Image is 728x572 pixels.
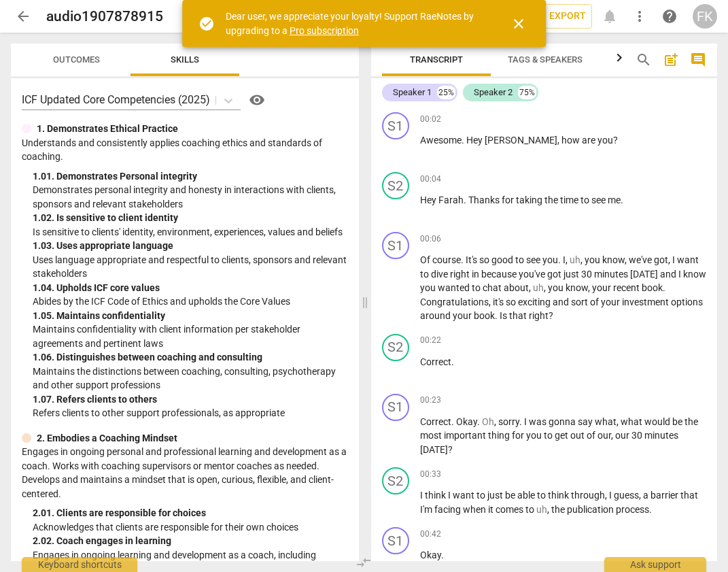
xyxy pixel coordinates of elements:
span: the [684,416,698,427]
span: . [558,254,563,265]
span: recent [613,282,642,293]
span: because [481,269,519,280]
button: Search [633,49,655,71]
span: . [663,282,665,293]
span: , [668,254,672,265]
div: Keyboard shortcuts [22,557,137,572]
span: , [557,135,561,146]
div: Change speaker [382,334,409,361]
span: 00:33 [420,469,441,480]
span: visibility [249,92,265,108]
span: taking [516,195,544,205]
span: in [472,269,481,280]
span: what [621,416,644,427]
span: right [450,269,472,280]
span: gonna [549,416,578,427]
span: , [544,282,548,293]
span: so [506,297,518,307]
span: know [683,269,706,280]
span: it [488,504,496,515]
span: I [672,254,677,265]
span: arrow_back [15,8,31,24]
span: , [529,282,533,293]
div: 1. 03. Uses appropriate language [33,239,348,253]
span: wanted [438,282,472,293]
span: Filler word [536,504,547,515]
span: 00:02 [420,114,441,125]
span: think [548,490,571,501]
span: . [462,135,466,146]
button: Export [523,4,592,29]
span: . [451,356,454,367]
span: you [526,430,544,441]
span: , [494,416,498,427]
span: facing [434,504,463,515]
span: the [551,504,567,515]
span: 00:04 [420,173,441,185]
span: Of [420,254,432,265]
span: , [489,297,493,307]
span: I [448,490,453,501]
div: Change speaker [382,232,409,259]
button: Help [246,89,268,111]
p: Refers clients to other support professionals, as appropriate [33,406,348,420]
span: to [580,195,591,205]
span: Filler word [533,282,544,293]
span: close [510,16,527,32]
span: just [564,269,581,280]
span: know [602,254,625,265]
span: you [597,135,613,146]
span: . [477,416,482,427]
span: about [504,282,529,293]
span: out [570,430,587,441]
span: you [542,254,558,265]
span: I [563,254,566,265]
span: say [578,416,595,427]
span: our [615,430,631,441]
span: most [420,430,444,441]
span: what [595,416,617,427]
span: 00:23 [420,394,441,406]
span: want [677,254,699,265]
span: sorry [498,416,519,427]
span: to [544,430,555,441]
span: are [582,135,597,146]
span: I [678,269,683,280]
span: was [529,416,549,427]
span: Export [529,8,586,24]
span: , [625,254,629,265]
span: you [548,282,566,293]
span: know [566,282,588,293]
span: that [680,490,698,501]
a: Help [657,4,682,29]
div: Speaker 1 [393,86,432,99]
span: me [608,195,621,205]
span: that [509,310,529,321]
span: I [420,490,425,501]
span: course [432,254,461,265]
span: be [672,416,684,427]
span: more_vert [631,8,648,24]
span: publication [567,504,616,515]
span: , [605,490,609,501]
span: . [649,504,652,515]
span: I [524,416,529,427]
span: your [592,282,613,293]
span: your [453,310,474,321]
span: . [441,550,444,560]
span: just [487,490,505,501]
span: process [616,504,649,515]
span: help [661,8,678,24]
span: important [444,430,488,441]
span: Congratulations [420,297,489,307]
span: check_circle [198,16,215,32]
span: I [609,490,614,501]
span: 00:06 [420,233,441,245]
div: 2. 02. Coach engages in learning [33,534,348,548]
span: It's [466,254,479,265]
span: and [553,297,571,307]
div: 2. 01. Clients are responsible for choices [33,506,348,520]
span: ? [448,444,453,455]
span: , [547,504,551,515]
span: to [420,269,431,280]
